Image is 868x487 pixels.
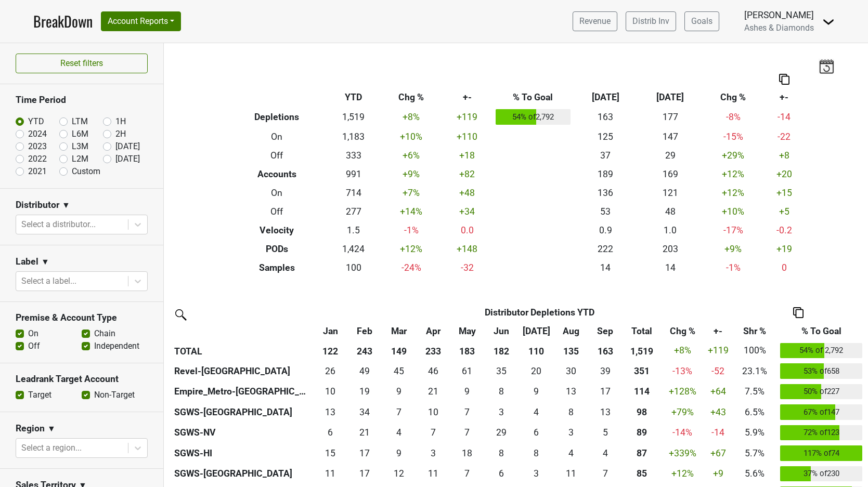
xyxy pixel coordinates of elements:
[381,221,442,240] td: -1 %
[744,8,814,22] div: [PERSON_NAME]
[28,340,40,352] label: Off
[442,240,493,258] td: +148
[313,340,347,361] th: 122
[115,153,140,165] label: [DATE]
[521,385,552,398] div: 9
[703,258,763,277] td: -1 %
[227,165,326,183] th: Accounts
[381,165,442,183] td: +9 %
[381,88,442,107] th: Chg %
[94,340,139,352] label: Independent
[115,128,126,140] label: 2H
[350,446,379,460] div: 17
[623,402,661,423] th: 98.147
[661,322,704,340] th: Chg %: activate to sort column ascending
[450,464,484,484] td: 7.25
[573,202,638,221] td: 53
[227,127,326,146] th: On
[556,405,586,419] div: 8
[487,385,516,398] div: 8
[763,202,805,221] td: +5
[623,423,661,443] th: 89.166
[381,146,442,165] td: +6 %
[381,127,442,146] td: +10 %
[484,464,519,484] td: 5.582
[554,464,588,484] td: 10.666
[382,443,416,464] td: 9.25
[588,361,623,381] td: 38.667
[661,381,704,402] td: +128 %
[623,443,661,464] th: 86.666
[326,107,381,127] td: 1,519
[382,423,416,443] td: 4.25
[347,322,382,340] th: Feb: activate to sort column ascending
[452,426,482,439] div: 7
[638,258,703,277] td: 14
[521,405,552,419] div: 4
[72,115,88,128] label: LTM
[227,258,326,277] th: Samples
[638,221,703,240] td: 1.0
[313,443,347,464] td: 14.583
[573,107,638,127] td: 163
[484,402,519,423] td: 3.25
[381,258,442,277] td: -24 %
[554,402,588,423] td: 7.751
[227,240,326,258] th: PODs
[573,221,638,240] td: 0.9
[450,402,484,423] td: 6.748
[326,240,381,258] td: 1,424
[556,467,586,480] div: 11
[588,464,623,484] td: 7.417
[416,423,450,443] td: 7.083
[347,361,382,381] td: 49.083
[623,361,661,381] th: 350.501
[732,423,778,443] td: 5.9%
[588,443,623,464] td: 4.333
[638,165,703,183] td: 169
[521,467,552,480] div: 3
[661,443,704,464] td: +339 %
[416,402,450,423] td: 10.251
[316,385,345,398] div: 10
[625,405,659,419] div: 98
[384,364,413,378] div: 45
[384,426,413,439] div: 4
[382,340,416,361] th: 149
[16,423,45,434] h3: Region
[661,464,704,484] td: +12 %
[573,165,638,183] td: 189
[706,426,729,439] div: -14
[573,88,638,107] th: [DATE]
[591,467,620,480] div: 7
[16,200,59,210] h3: Distributor
[62,199,70,212] span: ▼
[172,361,313,381] th: Revel-[GEOGRAPHIC_DATA]
[384,446,413,460] div: 9
[28,115,44,128] label: YTD
[732,361,778,381] td: 23.1%
[638,127,703,146] td: 147
[638,146,703,165] td: 29
[28,389,51,401] label: Target
[326,88,381,107] th: YTD
[661,423,704,443] td: -14 %
[625,446,659,460] div: 87
[115,140,140,153] label: [DATE]
[493,88,573,107] th: % To Goal
[763,221,805,240] td: -0.2
[350,405,379,419] div: 34
[347,443,382,464] td: 17.333
[638,240,703,258] td: 203
[591,446,620,460] div: 4
[227,183,326,202] th: On
[822,16,835,28] img: Dropdown Menu
[382,464,416,484] td: 12.083
[172,402,313,423] th: SGWS-[GEOGRAPHIC_DATA]
[519,464,554,484] td: 2.5
[732,381,778,402] td: 7.5%
[573,11,617,31] a: Revenue
[347,423,382,443] td: 21.083
[416,361,450,381] td: 45.667
[556,364,586,378] div: 30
